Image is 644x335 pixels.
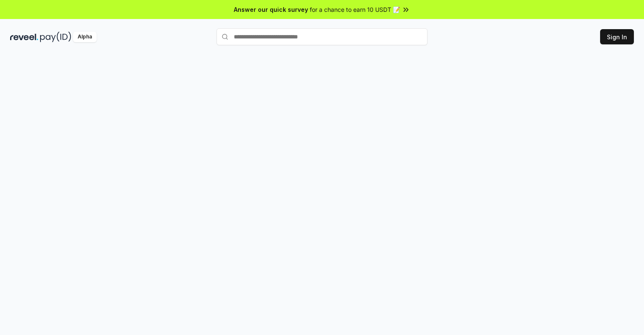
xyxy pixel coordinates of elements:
[40,32,71,42] img: pay_id
[73,32,97,42] div: Alpha
[234,5,308,14] span: Answer our quick survey
[600,29,634,44] button: Sign In
[10,32,38,42] img: reveel_dark
[310,5,400,14] span: for a chance to earn 10 USDT 📝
